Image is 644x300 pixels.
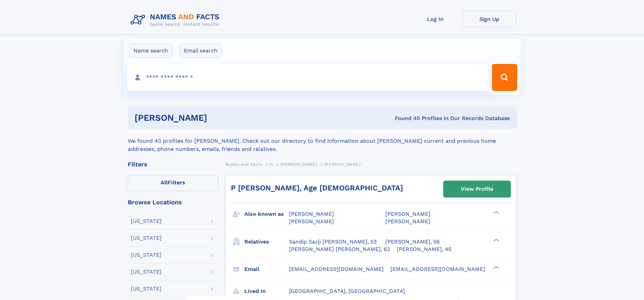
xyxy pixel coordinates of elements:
h3: Relatives [244,236,289,248]
div: [US_STATE] [131,286,162,292]
div: ❯ [492,238,500,242]
a: P [PERSON_NAME], Age [DEMOGRAPHIC_DATA] [231,184,403,192]
span: H [270,162,273,167]
a: View Profile [444,181,510,197]
a: Log In [408,11,462,27]
div: Found 40 Profiles In Our Records Database [301,115,510,122]
span: [PERSON_NAME] [385,211,430,217]
button: Search Button [492,64,517,91]
label: Filters [128,175,218,191]
h1: [PERSON_NAME] [135,114,301,122]
a: Names and Facts [225,160,262,168]
a: H [270,160,273,168]
a: [PERSON_NAME] [281,160,317,168]
h3: Also known as [244,208,289,220]
span: All [161,179,168,186]
div: ❯ [492,210,500,215]
div: [US_STATE] [131,218,162,224]
a: [PERSON_NAME], 56 [385,238,440,246]
a: [PERSON_NAME], 45 [397,246,451,253]
h3: Email [244,263,289,275]
div: ❯ [492,265,500,270]
a: Sandip Sazji [PERSON_NAME], 53 [289,238,377,246]
img: Logo Names and Facts [128,11,225,29]
label: Name search [129,44,172,58]
a: Sign Up [462,11,517,27]
span: [PERSON_NAME] [281,162,317,167]
span: [EMAIL_ADDRESS][DOMAIN_NAME] [390,266,485,272]
a: [PERSON_NAME] [PERSON_NAME], 62 [289,246,390,253]
span: [PERSON_NAME] [289,211,334,217]
div: We found 40 profiles for [PERSON_NAME]. Check out our directory to find information about [PERSON... [128,129,517,153]
div: Browse Locations [128,199,218,205]
span: [EMAIL_ADDRESS][DOMAIN_NAME] [289,266,384,272]
div: View Profile [461,181,493,197]
label: Email search [180,44,222,58]
input: search input [127,64,489,91]
span: [GEOGRAPHIC_DATA], [GEOGRAPHIC_DATA] [289,288,405,294]
span: [PERSON_NAME] [385,218,430,225]
span: [PERSON_NAME] [289,218,334,225]
div: Filters [128,161,218,167]
h3: Lived in [244,285,289,297]
div: [US_STATE] [131,235,162,241]
div: [US_STATE] [131,269,162,275]
span: [PERSON_NAME] [325,162,361,167]
div: [US_STATE] [131,252,162,258]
